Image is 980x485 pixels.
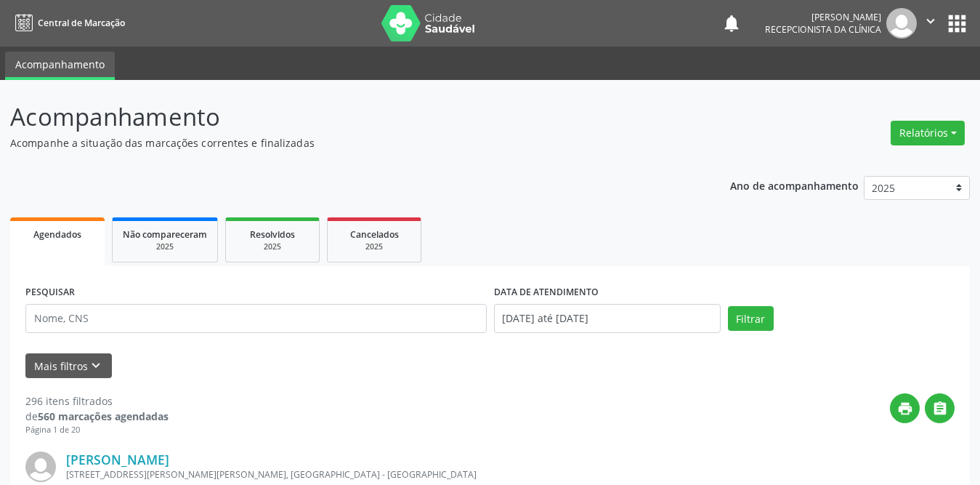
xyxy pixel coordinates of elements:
span: Resolvidos [250,228,295,241]
input: Selecione um intervalo [494,304,721,333]
button:  [925,393,955,423]
i: keyboard_arrow_down [88,358,104,374]
button: Mais filtroskeyboard_arrow_down [25,353,112,379]
p: Acompanhamento [10,99,682,135]
div: 2025 [123,241,207,252]
a: Central de Marcação [10,11,125,35]
div: 2025 [338,241,410,252]
div: Página 1 de 20 [25,424,169,436]
div: 2025 [236,241,309,252]
span: Não compareceram [123,228,207,241]
span: Central de Marcação [38,17,125,29]
label: PESQUISAR [25,281,75,304]
i: print [897,401,913,417]
i:  [923,13,939,29]
span: Recepcionista da clínica [765,23,881,36]
div: 296 itens filtrados [25,393,169,409]
input: Nome, CNS [25,304,487,333]
button: apps [944,11,970,36]
i:  [932,401,948,417]
a: [PERSON_NAME] [66,452,169,468]
strong: 560 marcações agendadas [38,409,169,423]
p: Ano de acompanhamento [730,176,859,194]
div: de [25,409,169,424]
button: Filtrar [728,306,774,331]
span: Cancelados [350,228,399,241]
img: img [886,8,917,39]
div: [STREET_ADDRESS][PERSON_NAME][PERSON_NAME], [GEOGRAPHIC_DATA] - [GEOGRAPHIC_DATA] [66,468,737,481]
a: Acompanhamento [5,52,115,80]
button: Relatórios [891,121,965,145]
label: DATA DE ATENDIMENTO [494,281,599,304]
button: print [890,393,920,423]
button: notifications [721,13,742,33]
p: Acompanhe a situação das marcações correntes e finalizadas [10,135,682,151]
span: Agendados [33,228,81,241]
button:  [917,8,944,39]
div: [PERSON_NAME] [765,11,881,23]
